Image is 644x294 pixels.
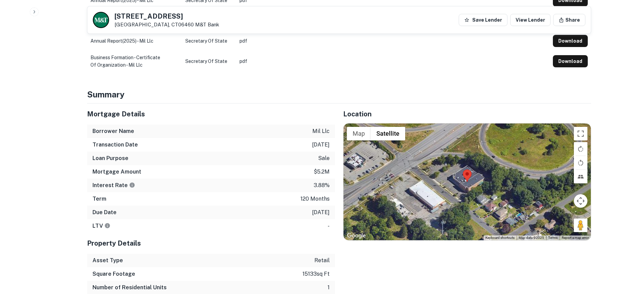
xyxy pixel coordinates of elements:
[300,195,330,203] p: 120 months
[553,35,588,47] button: Download
[182,31,236,50] td: Secretary of State
[92,208,117,217] h6: Due Date
[195,22,219,27] a: M&T Bank
[574,219,587,232] button: Drag Pegman onto the map to open Street View
[92,168,141,176] h6: Mortgage Amount
[312,127,330,135] p: mil llc
[343,109,591,119] h5: Location
[328,222,330,230] p: -
[371,127,405,140] button: Show satellite imagery
[574,127,587,140] button: Toggle fullscreen view
[345,231,368,240] a: Open this area in Google Maps (opens a new window)
[115,13,219,20] h5: [STREET_ADDRESS]
[87,31,182,50] td: annual report(2025) - mil llc
[562,236,589,240] a: Report a map error
[553,55,588,67] button: Download
[92,195,106,203] h6: Term
[312,208,330,217] p: [DATE]
[574,142,587,156] button: Rotate map clockwise
[87,238,335,248] h5: Property Details
[92,181,135,189] h6: Interest Rate
[104,223,110,229] svg: LTVs displayed on the website are for informational purposes only and may be reported incorrectly...
[92,154,128,162] h6: Loan Purpose
[129,182,135,188] svg: The interest rates displayed on the website are for informational purposes only and may be report...
[347,127,371,140] button: Show street map
[574,156,587,169] button: Rotate map counterclockwise
[345,231,368,240] img: Google
[92,284,167,292] h6: Number of Residential Units
[519,236,544,240] span: Map data ©2025
[236,31,549,50] td: pdf
[87,109,335,119] h5: Mortgage Details
[318,154,330,162] p: sale
[328,284,330,292] p: 1
[92,141,138,149] h6: Transaction Date
[92,256,123,265] h6: Asset Type
[574,194,587,208] button: Map camera controls
[312,141,330,149] p: [DATE]
[182,50,236,72] td: Secretary of State
[314,168,330,176] p: $5.2m
[314,256,330,265] p: retail
[236,50,549,72] td: pdf
[314,181,330,189] p: 3.88%
[459,14,507,26] button: Save Lender
[87,88,591,100] h4: Summary
[610,218,644,251] iframe: Chat Widget
[92,270,135,278] h6: Square Footage
[87,50,182,72] td: business formation - certificate of organization - mil llc
[548,236,558,240] a: Terms (opens in new tab)
[303,270,330,278] p: 15133 sq ft
[485,235,515,240] button: Keyboard shortcuts
[92,127,134,135] h6: Borrower Name
[115,22,219,28] p: [GEOGRAPHIC_DATA], CT06460
[510,14,550,26] a: View Lender
[574,170,587,183] button: Tilt map
[553,14,585,26] button: Share
[92,222,110,230] h6: LTV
